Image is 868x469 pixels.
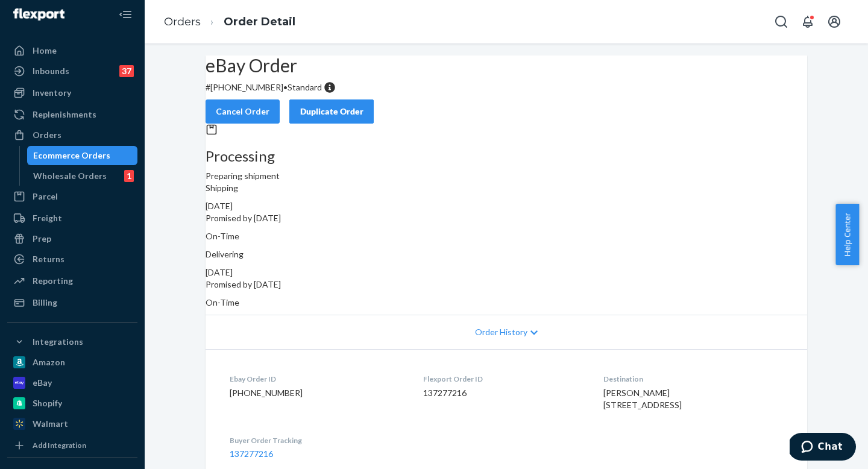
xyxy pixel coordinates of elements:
div: Shopify [33,397,62,409]
div: Parcel [33,190,58,203]
a: Amazon [7,353,137,372]
a: Wholesale Orders1 [27,166,138,186]
div: Integrations [33,336,83,348]
button: Open Search Box [769,10,793,34]
button: Help Center [835,204,859,265]
button: Close Navigation [113,2,137,27]
a: Parcel [7,187,137,206]
button: Duplicate Order [289,99,374,124]
div: 1 [124,170,134,182]
div: [DATE] [206,200,807,212]
button: Open account menu [822,10,846,34]
h2: eBay Order [206,55,807,75]
a: Billing [7,293,137,312]
dt: Ebay Order ID [230,374,404,384]
ol: breadcrumbs [154,4,305,40]
a: Returns [7,250,137,269]
a: Shopify [7,394,137,413]
h3: Processing [206,148,807,164]
dt: Flexport Order ID [423,374,584,384]
span: • [283,82,288,92]
div: Freight [33,212,62,224]
a: Freight [7,209,137,228]
div: Home [33,45,57,57]
div: Prep [33,233,51,245]
div: Duplicate Order [300,105,363,118]
a: 137277216 [230,449,273,459]
p: On-Time [206,230,807,242]
div: Inventory [33,87,71,99]
div: Wholesale Orders [33,170,107,182]
a: Inbounds37 [7,61,137,81]
img: Flexport logo [13,8,64,20]
dd: 137277216 [423,387,584,399]
a: Reporting [7,271,137,291]
p: Shipping [206,182,807,194]
div: Add Integration [33,440,86,450]
div: eBay [33,377,52,389]
dt: Destination [603,374,783,384]
div: Returns [33,253,64,265]
button: Cancel Order [206,99,280,124]
dt: Buyer Order Tracking [230,435,404,445]
div: Replenishments [33,109,96,121]
a: Walmart [7,414,137,433]
p: Promised by [DATE] [206,279,807,291]
p: On-Time [206,297,807,309]
div: [DATE] [206,266,807,279]
div: 37 [119,65,134,77]
div: Reporting [33,275,73,287]
span: [PERSON_NAME] [STREET_ADDRESS] [603,388,682,410]
p: # [PHONE_NUMBER] [206,81,807,93]
div: Billing [33,297,57,309]
iframe: Opens a widget where you can chat to one of our agents [790,433,856,463]
a: Orders [7,125,137,145]
a: Order Detail [224,15,295,28]
a: Inventory [7,83,137,102]
a: Replenishments [7,105,137,124]
a: Prep [7,229,137,248]
a: Orders [164,15,201,28]
div: Ecommerce Orders [33,150,110,162]
span: Standard [288,82,322,92]
span: Order History [475,326,527,338]
a: Home [7,41,137,60]
div: Preparing shipment [206,148,807,182]
a: eBay [7,373,137,392]
p: Promised by [DATE] [206,212,807,224]
dd: [PHONE_NUMBER] [230,387,404,399]
div: Inbounds [33,65,69,77]
div: Amazon [33,356,65,368]
button: Integrations [7,332,137,351]
button: Open notifications [796,10,820,34]
a: Ecommerce Orders [27,146,138,165]
div: Walmart [33,418,68,430]
p: Delivering [206,248,807,260]
div: Orders [33,129,61,141]
a: Add Integration [7,438,137,453]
